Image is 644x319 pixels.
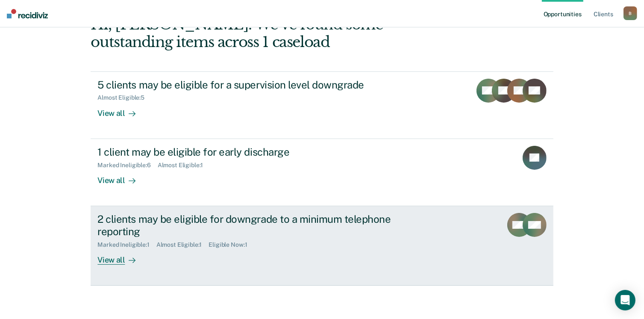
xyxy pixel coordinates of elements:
a: 5 clients may be eligible for a supervision level downgradeAlmost Eligible:5View all [91,71,553,139]
div: View all [97,168,145,185]
div: Almost Eligible : 1 [156,241,209,248]
a: 2 clients may be eligible for downgrade to a minimum telephone reportingMarked Ineligible:1Almost... [91,206,553,286]
div: Almost Eligible : 1 [158,162,210,169]
button: B [623,6,637,20]
div: Eligible Now : 1 [209,241,254,248]
div: View all [97,101,145,118]
div: 1 client may be eligible for early discharge [97,146,397,158]
div: 5 clients may be eligible for a supervision level downgrade [97,79,397,91]
div: 2 clients may be eligible for downgrade to a minimum telephone reporting [97,213,397,238]
div: Hi, [PERSON_NAME]. We’ve found some outstanding items across 1 caseload [91,16,461,51]
img: Recidiviz [7,9,48,18]
div: Almost Eligible : 5 [97,94,151,101]
div: Marked Ineligible : 1 [97,241,156,248]
div: Marked Ineligible : 6 [97,162,157,169]
div: Open Intercom Messenger [615,290,635,310]
div: View all [97,248,145,265]
a: 1 client may be eligible for early dischargeMarked Ineligible:6Almost Eligible:1View all [91,139,553,206]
